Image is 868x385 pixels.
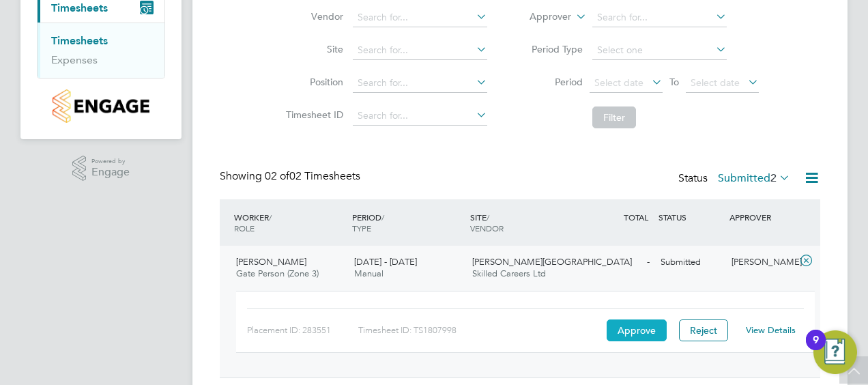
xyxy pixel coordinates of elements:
input: Search for... [592,8,727,27]
span: Manual [354,268,384,279]
button: Approve [607,319,667,341]
a: Powered byEngage [72,156,130,182]
label: Period [521,76,583,88]
label: Approver [510,10,571,24]
label: Position [282,76,343,88]
span: 02 of [265,169,289,183]
label: Period Type [521,43,583,55]
label: Vendor [282,10,343,23]
span: Timesheets [51,1,108,14]
a: View Details [746,324,796,336]
div: APPROVER [726,205,797,229]
span: TOTAL [624,212,648,223]
input: Search for... [353,8,487,27]
div: [PERSON_NAME] [726,251,797,274]
input: Search for... [353,41,487,60]
div: STATUS [655,205,726,229]
label: Submitted [718,171,790,185]
div: WORKER [231,205,349,240]
input: Search for... [353,74,487,93]
span: Gate Person (Zone 3) [236,268,319,279]
span: 02 Timesheets [265,169,360,183]
a: Timesheets [51,34,108,47]
a: Expenses [51,53,98,66]
div: Timesheets [38,23,164,78]
button: Filter [592,106,636,128]
div: PERIOD [349,205,467,240]
div: Showing [220,169,363,184]
span: Select date [691,76,740,89]
button: Open Resource Center, 9 new notifications [813,330,857,374]
span: [PERSON_NAME] [236,256,306,268]
div: - [584,251,655,274]
span: [PERSON_NAME][GEOGRAPHIC_DATA] [472,256,632,268]
label: Timesheet ID [282,109,343,121]
span: / [381,212,384,223]
span: 2 [770,171,777,185]
label: Site [282,43,343,55]
span: To [665,73,683,91]
span: Powered by [91,156,130,167]
input: Select one [592,41,727,60]
div: Submitted [655,251,726,274]
span: [DATE] - [DATE] [354,256,417,268]
a: Go to home page [37,89,165,123]
span: Engage [91,167,130,178]
img: countryside-properties-logo-retina.png [53,89,149,123]
span: Select date [594,76,643,89]
span: VENDOR [470,223,504,233]
span: Skilled Careers Ltd [472,268,546,279]
button: Reject [679,319,728,341]
div: Status [678,169,793,188]
div: SITE [467,205,585,240]
div: 9 [813,340,819,358]
input: Search for... [353,106,487,126]
span: / [269,212,272,223]
span: ROLE [234,223,255,233]
div: Timesheet ID: TS1807998 [358,319,603,341]
span: / [487,212,489,223]
span: TYPE [352,223,371,233]
div: Placement ID: 283551 [247,319,358,341]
